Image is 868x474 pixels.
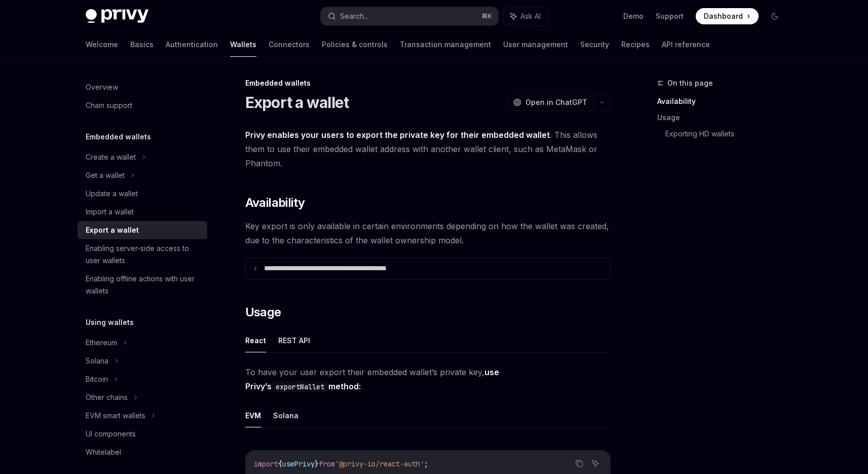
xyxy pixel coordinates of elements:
[254,459,278,468] span: import
[86,242,201,267] div: Enabling server-side access to user wallets
[321,7,498,25] button: Search...⌘K
[245,219,611,247] span: Key export is only available in certain environments depending on how the wallet was created, due...
[245,367,499,391] strong: use Privy’s method:
[525,97,587,107] span: Open in ChatGPT
[662,32,710,57] a: API reference
[86,428,136,440] div: UI components
[657,110,791,126] a: Usage
[424,459,428,468] span: ;
[767,8,783,24] button: Toggle dark mode
[245,78,611,88] div: Embedded wallets
[245,304,281,320] span: Usage
[245,365,611,393] span: To have your user export their embedded wallet’s private key,
[319,459,335,468] span: from
[78,203,207,221] a: Import a wallet
[245,128,611,170] span: . This allows them to use their embedded wallet address with another wallet client, such as MetaM...
[86,273,201,297] div: Enabling offline actions with user wallets
[86,151,136,163] div: Create a wallet
[86,131,151,143] h5: Embedded wallets
[78,96,207,115] a: Chain support
[78,78,207,96] a: Overview
[657,93,791,110] a: Availability
[86,81,118,93] div: Overview
[86,99,132,112] div: Chain support
[400,32,491,57] a: Transaction management
[86,169,125,181] div: Get a wallet
[86,224,139,236] div: Export a wallet
[665,126,791,142] a: Exporting HD wallets
[481,12,492,20] span: ⌘ K
[269,32,310,57] a: Connectors
[86,391,128,404] div: Other chains
[78,425,207,443] a: UI components
[86,446,121,458] div: Whitelabel
[503,32,568,57] a: User management
[78,239,207,270] a: Enabling server-side access to user wallets
[78,270,207,300] a: Enabling offline actions with user wallets
[86,188,138,200] div: Update a wallet
[245,130,550,140] strong: Privy enables your users to export the private key for their embedded wallet
[86,32,118,57] a: Welcome
[86,373,108,385] div: Bitcoin
[78,443,207,461] a: Whitelabel
[696,8,759,24] a: Dashboard
[86,337,117,349] div: Ethereum
[520,11,541,21] span: Ask AI
[278,459,282,468] span: {
[245,195,305,211] span: Availability
[589,457,602,470] button: Ask AI
[656,11,684,21] a: Support
[230,32,256,57] a: Wallets
[503,7,548,25] button: Ask AI
[86,410,145,422] div: EVM smart wallets
[580,32,609,57] a: Security
[86,206,134,218] div: Import a wallet
[130,32,154,57] a: Basics
[86,316,134,329] h5: Using wallets
[621,32,650,57] a: Recipes
[245,93,349,112] h1: Export a wallet
[245,404,261,427] button: EVM
[78,185,207,203] a: Update a wallet
[282,459,315,468] span: usePrivy
[322,32,388,57] a: Policies & controls
[273,404,298,427] button: Solana
[166,32,218,57] a: Authentication
[278,329,310,352] button: REST API
[667,77,713,89] span: On this page
[340,10,368,22] div: Search...
[315,459,319,468] span: }
[335,459,424,468] span: '@privy-io/react-auth'
[704,11,743,21] span: Dashboard
[245,329,266,352] button: React
[573,457,586,470] button: Copy the contents from the code block
[507,94,593,111] button: Open in ChatGPT
[86,9,148,23] img: dark logo
[78,221,207,239] a: Export a wallet
[86,355,108,367] div: Solana
[623,11,644,21] a: Demo
[272,381,328,392] code: exportWallet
